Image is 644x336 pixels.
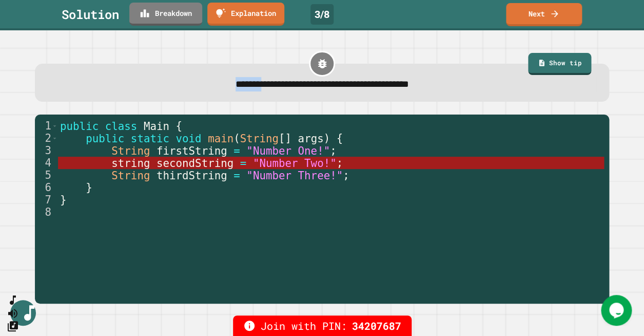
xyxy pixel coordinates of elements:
[62,5,119,24] div: Solution
[528,53,591,75] a: Show tip
[240,133,278,145] span: String
[35,144,58,157] div: 3
[143,120,169,133] span: Main
[105,120,137,133] span: class
[310,4,334,25] div: 3 / 8
[7,320,19,332] button: Change Music
[86,133,124,145] span: public
[111,170,150,182] span: String
[111,157,150,170] span: string
[35,169,58,181] div: 5
[601,295,634,326] iframe: chat widget
[246,145,330,157] span: "Number One!"
[35,157,58,169] div: 4
[207,3,284,26] a: Explanation
[35,132,58,144] div: 2
[7,307,19,320] button: Mute music
[52,132,57,144] span: Toggle code folding, rows 2 through 6
[252,157,336,170] span: "Number Two!"
[233,170,240,182] span: =
[246,170,343,182] span: "Number Three!"
[156,170,227,182] span: thirdString
[298,133,323,145] span: args
[52,120,57,132] span: Toggle code folding, rows 1 through 7
[156,157,233,170] span: secondString
[352,318,401,333] span: 34207687
[7,294,19,307] button: SpeedDial basic example
[233,315,412,336] div: Join with PIN:
[240,157,246,170] span: =
[175,133,201,145] span: void
[233,145,240,157] span: =
[35,206,58,218] div: 8
[156,145,227,157] span: firstString
[506,3,582,26] a: Next
[60,120,99,133] span: public
[35,181,58,194] div: 6
[35,194,58,206] div: 7
[129,3,202,26] a: Breakdown
[130,133,169,145] span: static
[208,133,233,145] span: main
[111,145,150,157] span: String
[35,120,58,132] div: 1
